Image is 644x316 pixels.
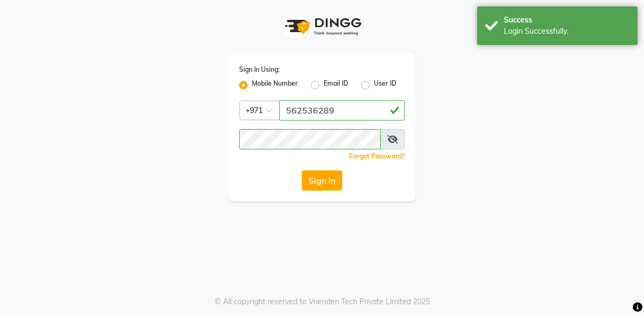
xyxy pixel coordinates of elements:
[324,79,348,92] label: Email ID
[239,129,381,149] input: Username
[279,11,365,42] img: logo1.svg
[239,65,280,74] label: Sign In Using:
[279,100,405,121] input: Username
[302,170,342,191] button: Sign In
[374,79,396,92] label: User ID
[504,26,630,37] div: Login Successfully.
[349,152,405,160] a: Forgot Password?
[504,14,630,26] div: Success
[252,79,298,92] label: Mobile Number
